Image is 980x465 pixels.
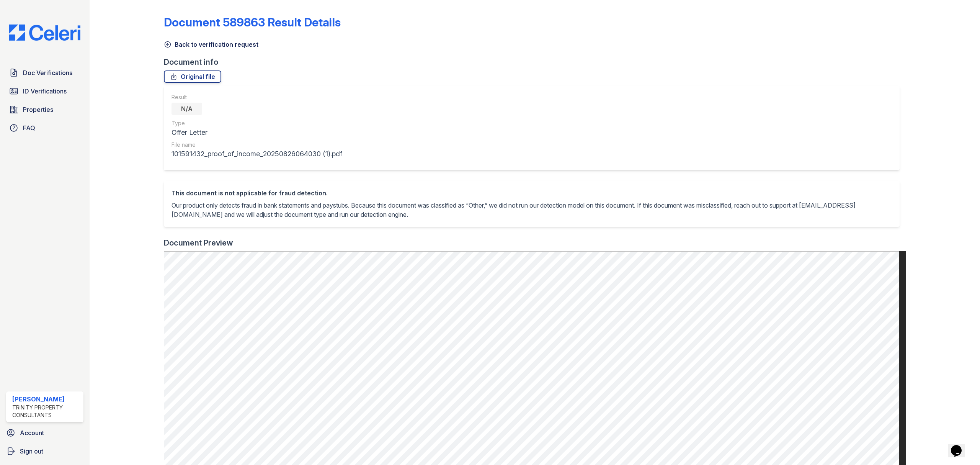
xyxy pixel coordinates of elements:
[171,120,342,127] div: Type
[6,65,83,80] a: Doc Verifications
[6,102,83,117] a: Properties
[171,127,342,138] div: Offer Letter
[3,444,87,459] a: Sign out
[23,105,53,114] span: Properties
[6,120,83,136] a: FAQ
[20,428,44,437] span: Account
[164,57,906,67] div: Document info
[164,15,341,29] a: Document 589863 Result Details
[171,141,342,149] div: File name
[3,425,87,440] a: Account
[12,395,80,404] div: [PERSON_NAME]
[171,188,892,198] div: This document is not applicable for fraud detection.
[164,237,233,248] div: Document Preview
[23,123,35,133] span: FAQ
[164,40,258,49] a: Back to verification request
[171,93,342,101] div: Result
[3,25,87,41] img: CE_Logo_Blue-a8612792a0a2168367f1c8372b55b34899dd931a85d93a1a3d3e32e68fde9ad4.png
[12,404,80,419] div: Trinity Property Consultants
[6,84,83,99] a: ID Verifications
[23,68,72,77] span: Doc Verifications
[20,447,43,456] span: Sign out
[164,70,221,83] a: Original file
[171,149,342,159] div: 101591432_proof_of_income_20250826064030 (1).pdf
[23,87,67,96] span: ID Verifications
[171,103,202,115] div: N/A
[171,201,892,219] p: Our product only detects fraud in bank statements and paystubs. Because this document was classif...
[948,434,972,457] iframe: chat widget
